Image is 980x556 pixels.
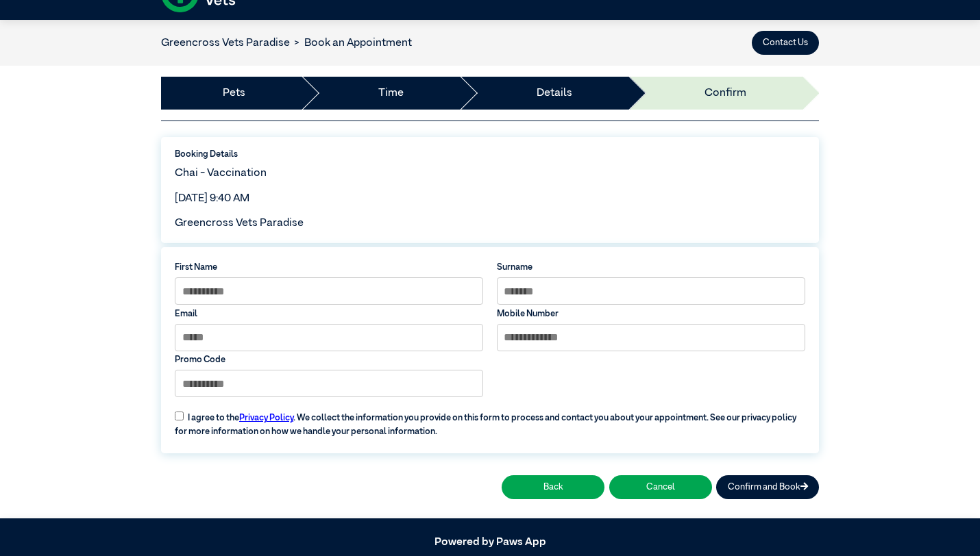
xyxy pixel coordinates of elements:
[175,218,304,229] span: Greencross Vets Paradise
[497,261,805,274] label: Surname
[168,403,811,438] label: I agree to the . We collect the information you provide on this form to process and contact you a...
[609,475,712,499] button: Cancel
[161,38,290,49] a: Greencross Vets Paradise
[752,31,819,55] button: Contact Us
[161,35,412,51] nav: breadcrumb
[175,148,805,161] label: Booking Details
[175,193,249,204] span: [DATE] 9:40 AM
[537,85,572,101] a: Details
[175,307,483,320] label: Email
[175,261,483,274] label: First Name
[239,414,293,422] a: Privacy Policy
[161,536,819,549] h5: Powered by Paws App
[497,307,805,320] label: Mobile Number
[175,412,184,420] input: I agree to thePrivacy Policy. We collect the information you provide on this form to process and ...
[290,35,412,51] li: Book an Appointment
[502,475,604,499] button: Back
[378,85,404,101] a: Time
[175,168,267,179] span: Chai - Vaccination
[223,85,245,101] a: Pets
[175,353,483,366] label: Promo Code
[716,475,819,499] button: Confirm and Book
